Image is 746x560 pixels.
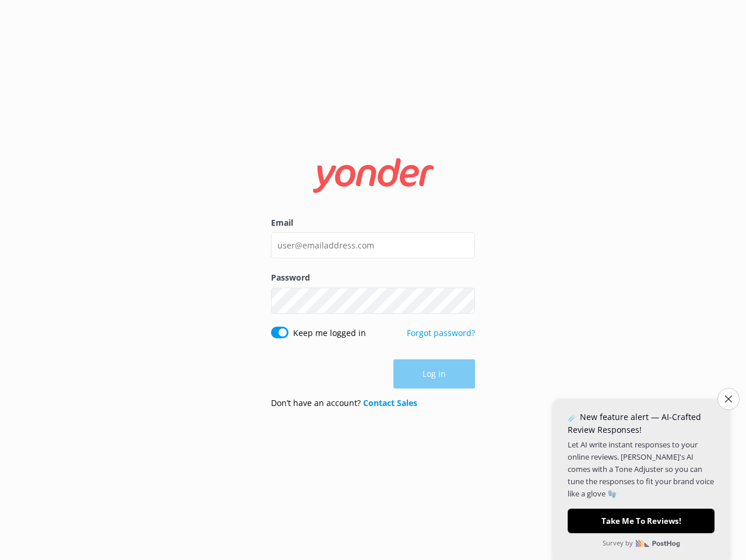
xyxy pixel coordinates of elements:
label: Keep me logged in [293,327,366,339]
input: user@emailaddress.com [271,232,475,258]
label: Password [271,271,475,284]
a: Forgot password? [407,327,475,338]
a: Contact Sales [363,397,417,408]
button: Show password [452,289,475,312]
p: Don’t have an account? [271,397,417,409]
label: Email [271,216,475,229]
